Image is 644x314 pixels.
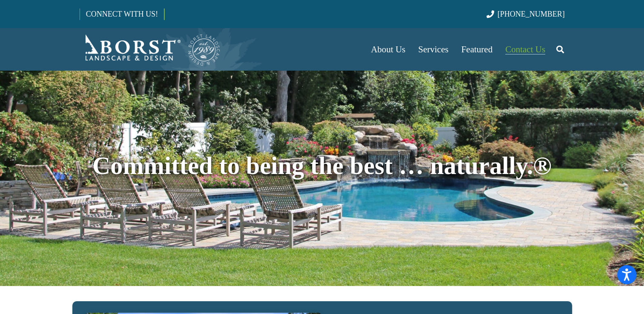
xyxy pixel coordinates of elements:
[80,4,164,24] a: CONNECT WITH US!
[418,44,448,54] span: Services
[499,28,552,71] a: Contact Us
[364,28,412,71] a: About Us
[92,152,552,180] span: Committed to being the best … naturally.®
[371,44,405,54] span: About Us
[487,10,564,18] a: [PHONE_NUMBER]
[461,44,492,54] span: Featured
[412,28,455,71] a: Services
[455,28,499,71] a: Featured
[80,32,221,66] a: Borst-Logo
[552,39,569,60] a: Search
[498,10,565,18] span: [PHONE_NUMBER]
[505,44,545,54] span: Contact Us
